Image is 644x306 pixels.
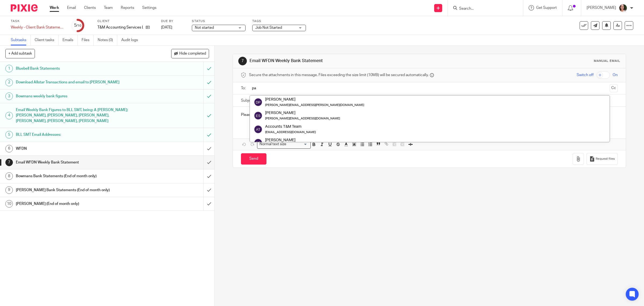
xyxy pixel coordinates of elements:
[241,86,247,91] label: To:
[11,35,31,45] a: Subtasks
[63,35,78,45] a: Emails
[587,153,618,165] button: Request files
[241,153,266,165] input: Send
[5,159,13,166] div: 7
[5,92,13,100] div: 3
[241,98,255,103] label: Subject:
[5,79,13,86] div: 2
[16,92,137,100] h1: Bowmans weekly bank figures
[254,125,262,134] img: svg%3E
[241,112,618,118] p: Please find attached for your review.
[171,49,209,58] button: Hide completed
[619,4,627,12] img: me.jpg
[11,19,64,23] label: Task
[192,19,246,23] label: Status
[16,172,137,180] h1: Bowmans Bank Statements (End of month only)
[250,58,441,64] h1: Email WFDN Weekly Bank Statement
[121,5,134,10] a: Reports
[265,110,340,116] div: [PERSON_NAME]
[5,172,13,180] div: 8
[142,5,156,10] a: Settings
[11,4,38,12] img: Pixie
[613,72,618,78] span: On
[252,19,306,23] label: Tags
[16,78,137,86] h1: Download Allstar Transactions and email to [PERSON_NAME]
[76,24,81,27] small: /10
[161,26,172,29] span: [DATE]
[265,117,340,120] small: [PERSON_NAME][EMAIL_ADDRESS][DOMAIN_NAME]
[35,35,58,45] a: Client tasks
[254,111,262,120] img: svg%3E
[254,138,262,147] img: svg%3E
[16,145,137,153] h1: WFDN
[265,124,316,129] div: Accounts T&M Team
[11,25,64,30] div: Weekly - Client Bank Statements to Issue (Every [DATE])
[16,131,137,139] h1: BLL SMT Email Addresses:
[254,98,262,106] img: svg%3E
[5,145,13,152] div: 6
[265,97,364,102] div: [PERSON_NAME]
[82,35,94,45] a: Files
[104,5,113,10] a: Team
[98,35,117,45] a: Notes (0)
[5,200,13,208] div: 10
[288,141,308,147] input: Search for option
[84,5,96,10] a: Clients
[258,141,288,147] span: Normal text size
[97,19,154,23] label: Client
[5,49,35,58] button: + Add subtask
[16,200,137,208] h1: [PERSON_NAME] (End of month only)
[587,5,616,10] p: [PERSON_NAME]
[257,140,311,148] div: Search for option
[16,186,137,194] h1: [PERSON_NAME] Bank Statements (End of month only)
[179,52,206,56] span: Hide completed
[255,26,282,30] span: Job Not Started
[577,72,594,78] span: Switch off
[50,5,59,10] a: Work
[596,157,615,161] span: Request files
[16,65,137,73] h1: Bluebell Bank Statements
[249,72,429,78] span: Secure the attachments in this message. Files exceeding the size limit (10MB) will be secured aut...
[74,22,81,29] div: 5
[459,6,507,11] input: Search
[5,112,13,119] div: 4
[265,104,364,106] small: [PERSON_NAME][EMAIL_ADDRESS][PERSON_NAME][DOMAIN_NAME]
[5,131,13,138] div: 5
[610,84,618,92] button: Cc
[265,131,316,134] small: [EMAIL_ADDRESS][DOMAIN_NAME]
[16,158,137,166] h1: Email WFDN Weekly Bank Statement
[16,106,137,125] h1: Email Weekly Bank Figures to BLL SMT, being: A [PERSON_NAME]; [PERSON_NAME], [PERSON_NAME], [PERS...
[161,19,185,23] label: Due by
[97,25,143,30] p: T&M Accounting Services Ltd
[536,6,557,10] span: Get Support
[11,25,64,30] div: Weekly - Client Bank Statements to Issue (Every Monday)
[594,59,620,63] div: Manual email
[5,186,13,194] div: 9
[67,5,76,10] a: Email
[121,35,142,45] a: Audit logs
[265,137,340,143] div: [PERSON_NAME]
[238,57,247,65] div: 7
[5,65,13,72] div: 1
[195,26,214,30] span: Not started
